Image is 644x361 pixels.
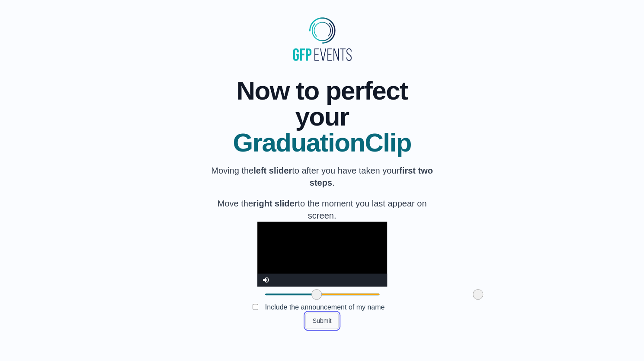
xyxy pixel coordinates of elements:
[253,199,298,208] b: right slider
[305,313,339,329] button: Submit
[208,78,436,130] span: Now to perfect your
[253,166,292,175] b: left slider
[208,197,436,222] p: Move the to the moment you last appear on screen.
[290,14,355,64] img: MyGraduationClip
[208,130,436,156] span: GraduationClip
[257,274,275,287] button: Mute
[208,164,436,189] p: Moving the to after you have taken your .
[257,222,387,287] div: Video Player
[258,300,392,314] label: Include the announcement of my name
